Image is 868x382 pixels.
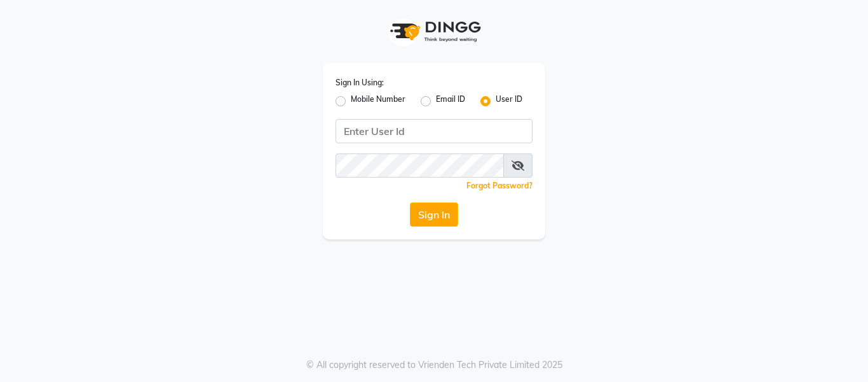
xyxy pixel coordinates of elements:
[351,94,405,109] label: Mobile Number
[466,181,532,190] a: Forgot Password?
[496,94,522,109] label: User ID
[383,13,485,50] img: logo1.svg
[436,94,465,109] label: Email ID
[410,202,458,227] button: Sign In
[336,77,384,88] label: Sign In Using:
[336,119,532,143] input: Username
[336,153,504,178] input: Username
